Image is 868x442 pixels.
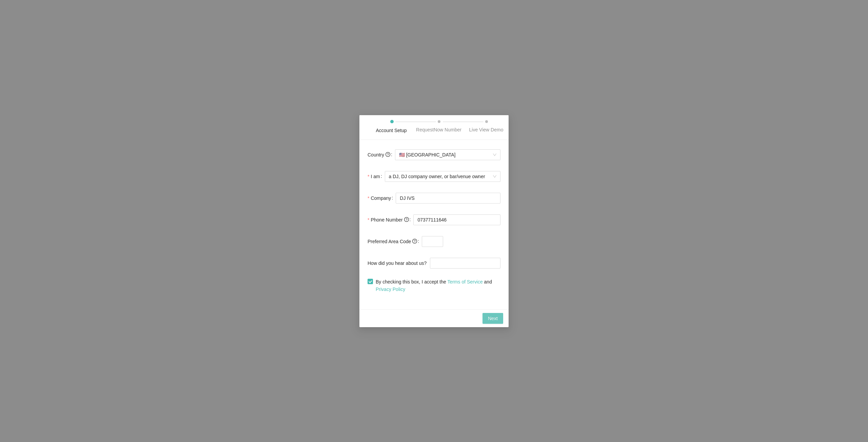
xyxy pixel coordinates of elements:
[416,126,461,133] div: RequestNow Number
[368,238,417,245] span: Preferred Area Code
[488,315,498,322] span: Next
[469,126,504,133] div: Live View Demo
[399,150,496,160] span: [GEOGRAPHIC_DATA]
[447,279,482,285] a: Terms of Service
[368,151,390,159] span: Country
[482,313,503,324] button: Next
[368,256,430,270] label: How did you hear about us?
[376,127,407,134] div: Account Setup
[404,217,409,222] span: question-circle
[396,193,500,204] input: Company
[389,171,496,182] span: a DJ, DJ company owner, or bar/venue owner
[371,216,409,224] span: Phone Number
[412,239,417,244] span: question-circle
[368,191,396,205] label: Company
[399,152,405,157] span: 🇺🇸
[373,278,500,293] span: By checking this box, I accept the and
[430,258,500,269] input: How did you hear about us?
[386,152,390,157] span: question-circle
[368,170,385,183] label: I am
[376,287,405,292] a: Privacy Policy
